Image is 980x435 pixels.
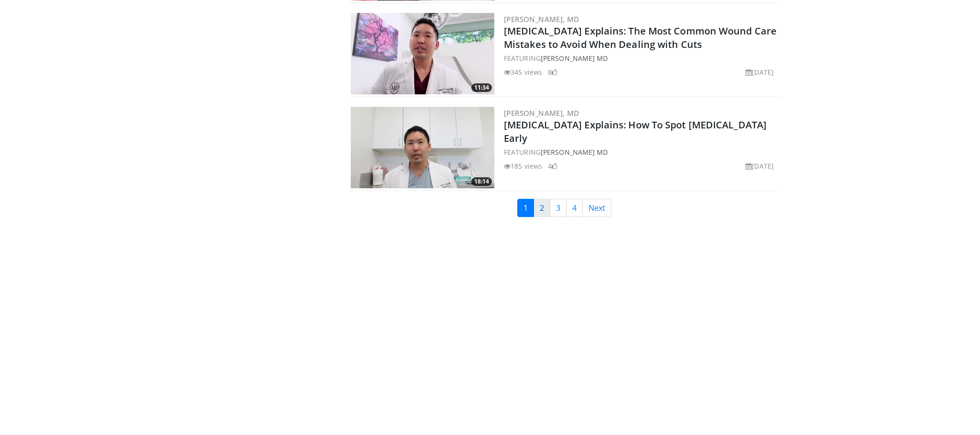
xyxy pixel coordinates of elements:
li: 185 views [504,161,542,171]
li: [DATE] [746,67,774,77]
span: 11:34 [471,83,492,92]
a: [MEDICAL_DATA] Explains: How To Spot [MEDICAL_DATA] Early [504,118,767,145]
img: 3a6debdd-43bd-4619-92d6-706b5511afd1.300x170_q85_crop-smart_upscale.jpg [351,107,494,188]
a: 18:14 [351,107,494,188]
a: 11:34 [351,13,494,94]
li: 8 [548,67,557,77]
img: 069bc6cc-da76-4b2c-9de3-6675498c494b.300x170_q85_crop-smart_upscale.jpg [351,13,494,94]
a: [PERSON_NAME], MD [504,14,579,24]
a: 4 [566,199,583,217]
a: 3 [550,199,567,217]
nav: Search results pages [349,199,780,217]
span: 18:14 [471,177,492,186]
li: 4 [548,161,557,171]
a: Next [582,199,612,217]
a: [PERSON_NAME] MD [541,54,608,63]
a: 2 [534,199,550,217]
a: [MEDICAL_DATA] Explains: The Most Common Wound Care Mistakes to Avoid When Dealing with Cuts [504,24,777,51]
div: FEATURING [504,53,778,63]
a: [PERSON_NAME], MD [504,108,579,118]
a: 1 [517,199,534,217]
a: [PERSON_NAME] MD [541,148,608,157]
li: 345 views [504,67,542,77]
div: FEATURING [504,147,778,157]
li: [DATE] [746,161,774,171]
